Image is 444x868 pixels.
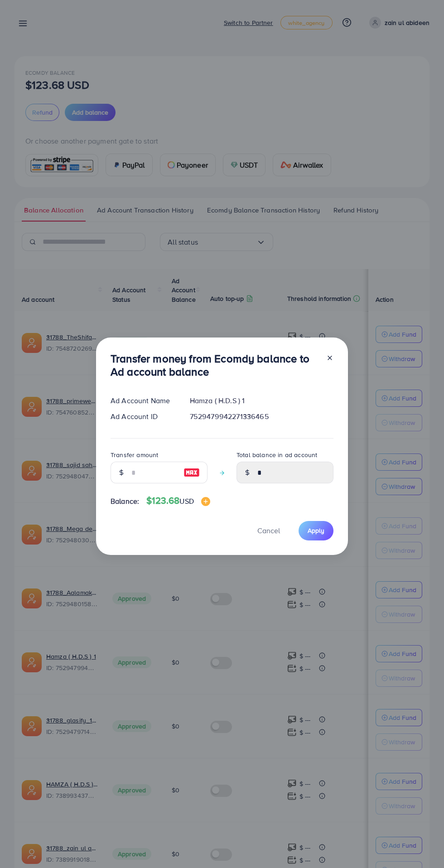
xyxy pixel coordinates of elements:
[257,526,280,535] span: Cancel
[103,411,183,422] div: Ad Account ID
[183,467,200,478] img: image
[299,521,333,540] button: Apply
[183,395,341,406] div: Hamza ( H.D.S ) 1
[308,526,324,535] span: Apply
[405,827,437,861] iframe: Chat
[183,411,341,422] div: 7529479942271336465
[111,450,158,459] label: Transfer amount
[179,496,193,506] span: USD
[201,497,210,506] img: image
[246,521,291,540] button: Cancel
[236,450,317,459] label: Total balance in ad account
[103,395,183,406] div: Ad Account Name
[111,496,139,506] span: Balance:
[111,352,319,378] h3: Transfer money from Ecomdy balance to Ad account balance
[146,495,210,506] h4: $123.68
